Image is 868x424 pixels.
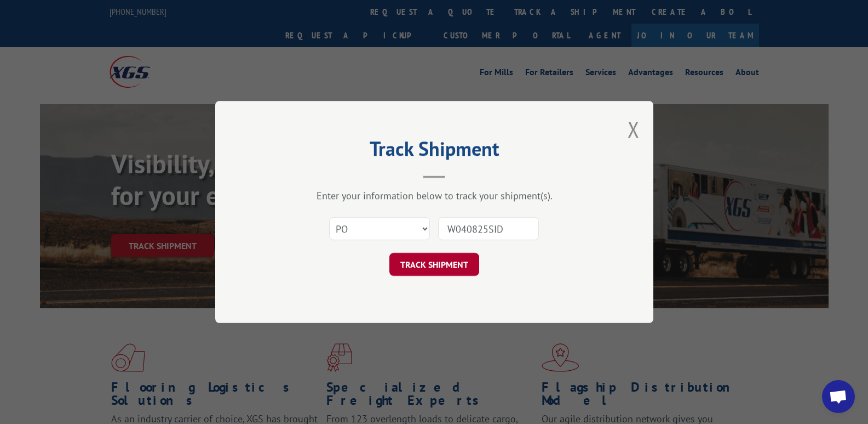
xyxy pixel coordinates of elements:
[438,217,539,240] input: Number(s)
[628,115,640,144] button: Close modal
[270,189,599,202] div: Enter your information below to track your shipment(s).
[389,253,479,276] button: TRACK SHIPMENT
[822,380,855,413] div: Open chat
[270,141,599,162] h2: Track Shipment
